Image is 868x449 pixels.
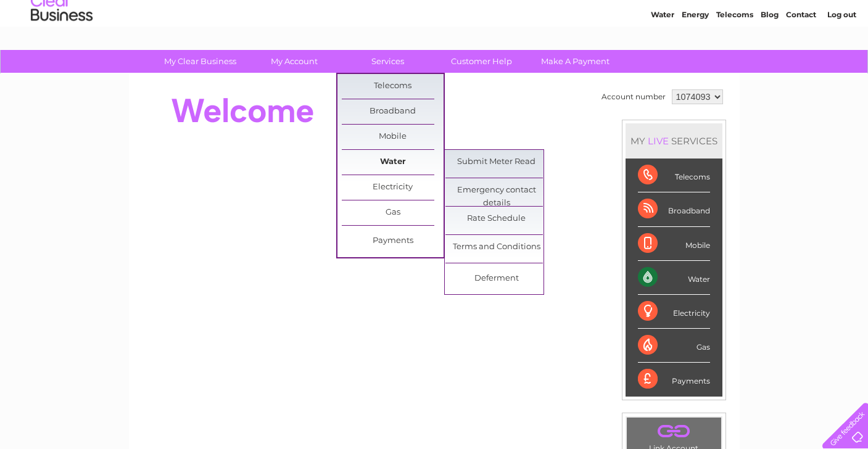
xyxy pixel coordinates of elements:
a: Gas [342,200,444,225]
a: Services [337,50,439,73]
a: Broadband [342,99,444,124]
a: Telecoms [342,74,444,99]
a: Customer Help [431,50,532,73]
a: My Account [243,50,345,73]
a: Water [651,52,674,62]
div: MY SERVICES [626,123,722,159]
a: Electricity [342,175,444,200]
div: Gas [638,329,710,363]
a: Log out [827,52,856,62]
div: Water [638,261,710,295]
div: Mobile [638,227,710,261]
a: Deferment [445,266,547,291]
a: Payments [342,229,444,253]
a: . [630,421,718,442]
a: My Clear Business [149,50,251,73]
a: Emergency contact details [445,178,547,203]
a: Telecoms [716,52,753,62]
a: Blog [761,52,779,62]
a: Submit Meter Read [445,150,547,175]
a: Rate Schedule [445,207,547,231]
div: LIVE [645,135,671,147]
a: Terms and Conditions [445,235,547,260]
div: Broadband [638,192,710,226]
div: Payments [638,363,710,396]
a: Energy [682,52,709,62]
div: Clear Business is a trading name of Verastar Limited (registered in [GEOGRAPHIC_DATA] No. 3667643... [143,7,726,60]
a: 0333 014 3131 [635,6,721,22]
a: Contact [786,52,816,62]
div: Electricity [638,295,710,329]
a: Make A Payment [524,50,626,73]
a: Mobile [342,125,444,149]
img: logo.png [30,32,93,70]
a: Water [342,150,444,175]
td: Account number [598,86,669,107]
div: Telecoms [638,159,710,192]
